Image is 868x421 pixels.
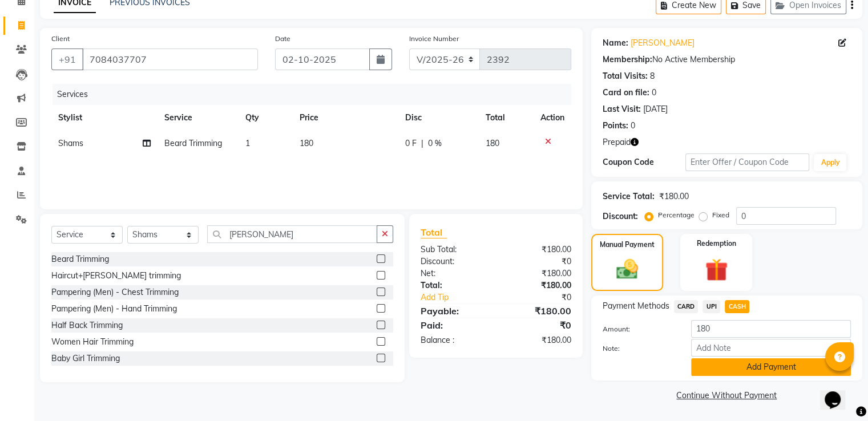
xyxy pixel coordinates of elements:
span: CARD [674,300,699,313]
label: Amount: [594,324,683,334]
span: | [421,137,423,149]
div: Baby Girl Trimming [51,353,120,365]
input: Enter Offer / Coupon Code [685,153,810,171]
span: Total [421,226,447,238]
label: Date [275,34,290,44]
label: Manual Payment [600,240,655,250]
label: Client [51,34,70,44]
span: Shams [58,138,83,148]
th: Action [534,105,571,131]
div: [DATE] [643,103,668,115]
span: UPI [703,300,720,313]
span: 0 F [405,137,417,149]
a: Add Tip [412,292,510,303]
img: _cash.svg [609,257,645,282]
span: Prepaid [603,136,631,148]
div: ₹180.00 [496,334,580,346]
div: 0 [631,120,635,132]
div: Pampering (Men) - Hand Trimming [51,303,177,315]
div: Paid: [412,318,496,332]
div: ₹180.00 [496,244,580,256]
div: 0 [652,87,656,99]
div: Total: [412,280,496,292]
th: Total [479,105,534,131]
div: ₹180.00 [659,191,689,203]
button: Add Payment [691,358,851,376]
span: Payment Methods [603,300,669,312]
div: ₹180.00 [496,304,580,318]
button: Apply [814,154,846,171]
th: Disc [398,105,479,131]
div: Last Visit: [603,103,641,115]
div: Sub Total: [412,244,496,256]
div: Coupon Code [603,156,685,168]
div: Discount: [603,211,638,222]
div: Balance : [412,334,496,346]
div: Discount: [412,256,496,268]
div: Haircut+[PERSON_NAME] trimming [51,270,181,282]
div: No Active Membership [603,54,851,66]
div: ₹0 [496,256,580,268]
th: Service [158,105,239,131]
a: [PERSON_NAME] [631,37,695,49]
div: Card on file: [603,87,649,99]
button: +91 [51,48,83,70]
div: Services [53,84,580,105]
div: Membership: [603,54,652,66]
label: Invoice Number [409,34,459,44]
div: Women Hair Trimming [51,336,134,348]
span: 180 [300,138,313,148]
span: CASH [725,300,749,313]
input: Add Note [691,339,851,357]
iframe: chat widget [820,375,857,410]
th: Price [293,105,398,131]
div: Name: [603,37,628,49]
div: Net: [412,268,496,280]
div: Service Total: [603,191,655,203]
span: 1 [245,138,250,148]
th: Qty [239,105,293,131]
label: Redemption [697,238,736,249]
input: Search or Scan [207,225,377,243]
span: 0 % [428,137,442,149]
div: ₹0 [496,318,580,332]
span: Beard Trimming [164,138,222,148]
div: ₹0 [510,292,579,303]
div: Pampering (Men) - Chest Trimming [51,286,179,298]
label: Fixed [712,210,729,220]
img: _gift.svg [698,256,735,284]
input: Amount [691,320,851,338]
div: Half Back Trimming [51,319,123,331]
div: Beard Trimming [51,253,109,265]
div: Points: [603,120,628,132]
div: ₹180.00 [496,268,580,280]
label: Note: [594,343,683,354]
span: 180 [486,138,499,148]
label: Percentage [658,210,695,220]
input: Search by Name/Mobile/Email/Code [82,48,258,70]
div: ₹180.00 [496,280,580,292]
a: Continue Without Payment [594,390,860,402]
div: 8 [650,70,655,82]
div: Total Visits: [603,70,648,82]
div: Payable: [412,304,496,318]
th: Stylist [51,105,158,131]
